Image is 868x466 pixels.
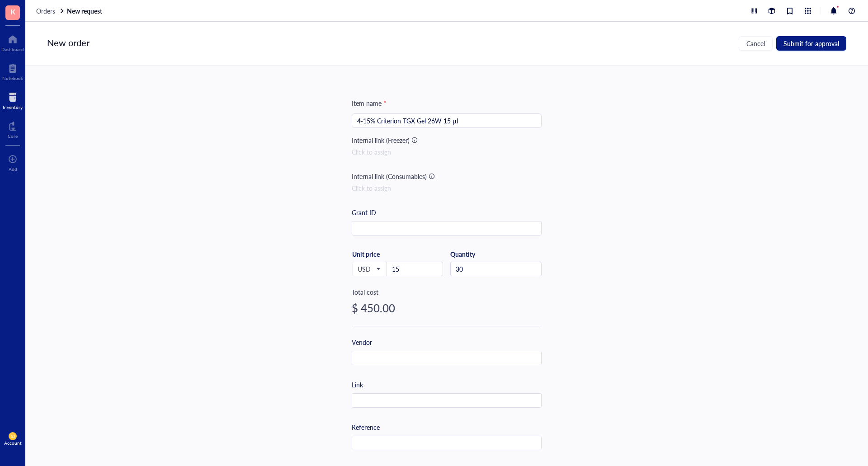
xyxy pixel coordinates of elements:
a: Orders [36,7,65,15]
div: Add [9,166,17,172]
div: Quantity [450,250,542,258]
a: Inventory [3,90,23,110]
span: K [10,6,15,17]
div: Vendor [352,337,372,347]
a: New request [67,7,104,15]
div: Click to assign [352,147,542,157]
div: Account [4,440,22,446]
div: Internal link (Consumables) [352,171,427,181]
div: Grant ID [352,207,376,217]
a: Dashboard [1,32,24,52]
a: Core [8,119,18,139]
span: Cancel [746,40,765,47]
span: USD [358,265,380,273]
div: $ 450.00 [352,301,542,315]
div: Click to assign [352,183,542,193]
a: Notebook [2,61,23,81]
span: Orders [36,6,55,15]
div: Core [8,133,18,139]
button: Cancel [739,36,773,51]
div: Unit price [352,250,409,258]
button: Submit for approval [776,36,846,51]
div: Item name [352,98,386,108]
span: Submit for approval [783,40,839,47]
div: Internal link (Freezer) [352,135,410,145]
div: New order [47,36,90,51]
div: Notebook [2,75,23,81]
div: Reference [352,422,380,432]
div: Total cost [352,287,542,297]
div: Dashboard [1,47,24,52]
span: SJ [11,433,15,439]
div: Link [352,380,363,390]
div: Inventory [3,104,23,110]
